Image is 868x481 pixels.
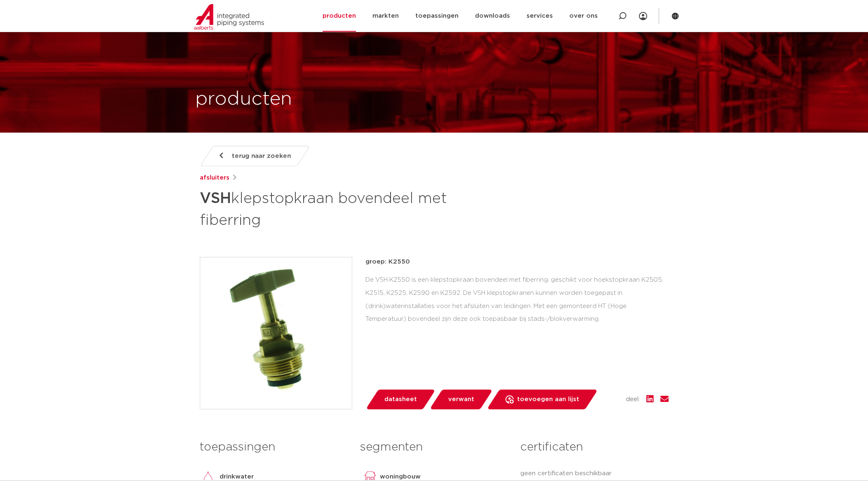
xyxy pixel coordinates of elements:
span: verwant [448,393,474,406]
span: terug naar zoeken [232,149,291,163]
a: terug naar zoeken [199,146,310,166]
h3: segmenten [360,439,508,455]
h3: certificaten [520,439,668,455]
h1: klepstopkraan bovendeel met fiberring [200,186,509,231]
h3: toepassingen [200,439,348,455]
a: afsluiters [200,173,229,183]
p: geen certificaten beschikbaar [520,469,668,479]
strong: VSH [200,191,231,206]
h1: producten [195,86,292,112]
span: datasheet [384,393,417,406]
span: deel: [626,395,640,404]
p: groep: K2550 [365,257,669,267]
span: toevoegen aan lijst [517,393,579,406]
a: verwant [429,390,493,409]
img: Product Image for VSH klepstopkraan bovendeel met fiberring [200,257,352,409]
div: De VSH K2550 is een klepstopkraan bovendeel met fiberring, geschikt voor hoekstopkraan K2505, K25... [365,273,669,326]
a: datasheet [365,390,435,409]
